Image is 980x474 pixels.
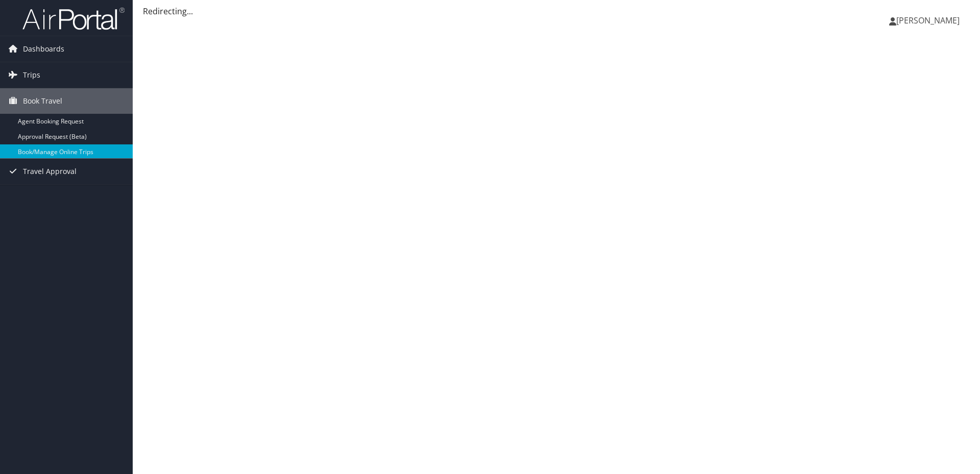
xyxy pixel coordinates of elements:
[22,7,125,31] img: airportal-logo.png
[23,88,62,114] span: Book Travel
[896,15,960,26] span: [PERSON_NAME]
[23,36,64,62] span: Dashboards
[143,5,970,17] div: Redirecting...
[23,62,40,88] span: Trips
[889,5,970,36] a: [PERSON_NAME]
[23,159,77,184] span: Travel Approval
